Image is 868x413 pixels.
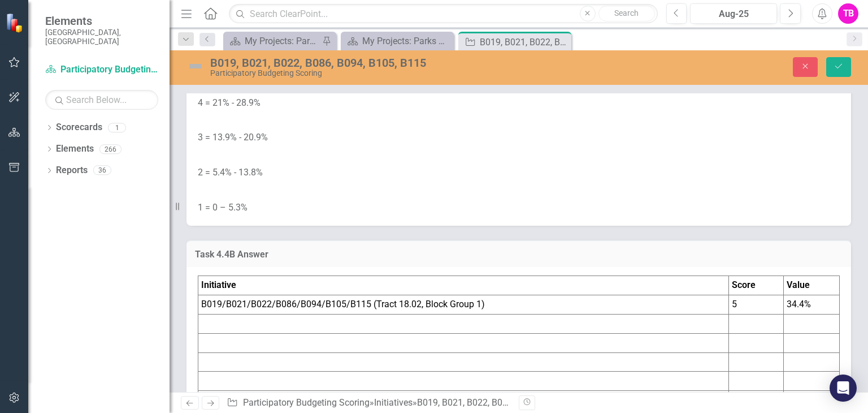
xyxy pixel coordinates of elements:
[694,7,773,21] div: Aug-25
[480,35,568,49] div: B019, B021, B022, B086, B094, B105, B115
[784,295,840,314] td: 34.4%
[45,63,158,76] a: Participatory Budgeting Scoring
[362,34,451,48] div: My Projects: Parks & Recreation
[374,397,413,408] a: Initiatives
[198,94,840,112] p: 4 = 21% - 28.9%
[245,34,319,48] div: My Projects: Parks & Recreation Spanish
[210,57,554,69] div: B019, B021, B022, B086, B094, B105, B115
[6,13,25,33] img: ClearPoint Strategy
[417,397,587,408] div: B019, B021, B022, B086, B094, B105, B115
[93,166,111,175] div: 36
[198,129,840,147] p: 3 = 13.9% - 20.9%
[198,199,840,214] p: 1 = 0 – 5.3%
[56,164,88,177] a: Reports
[198,295,729,314] td: B019/B021/B022/B086/B094/B105/B115 (Tract 18.02, Block Group 1)
[690,3,777,24] button: Aug-25
[201,279,236,290] strong: Initiative
[45,90,158,110] input: Search Below...
[108,123,126,132] div: 1
[56,143,94,156] a: Elements
[198,164,840,182] p: 2 = 5.4% - 13.8%
[598,6,655,21] button: Search
[210,69,554,78] div: Participatory Budgeting Scoring
[45,28,158,46] small: [GEOGRAPHIC_DATA], [GEOGRAPHIC_DATA]
[614,8,639,18] span: Search
[229,4,657,24] input: Search ClearPoint...
[226,34,319,48] a: My Projects: Parks & Recreation Spanish
[787,279,810,290] strong: Value
[732,279,756,290] strong: Score
[227,397,510,410] div: » »
[830,375,857,402] div: Open Intercom Messenger
[729,295,784,314] td: 5
[186,57,205,75] img: Not Defined
[838,3,858,24] button: TB
[56,121,102,134] a: Scorecards
[195,249,843,260] h3: Task 4.4B Answer
[45,14,158,28] span: Elements
[344,34,451,48] a: My Projects: Parks & Recreation
[99,144,121,154] div: 266
[243,397,370,408] a: Participatory Budgeting Scoring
